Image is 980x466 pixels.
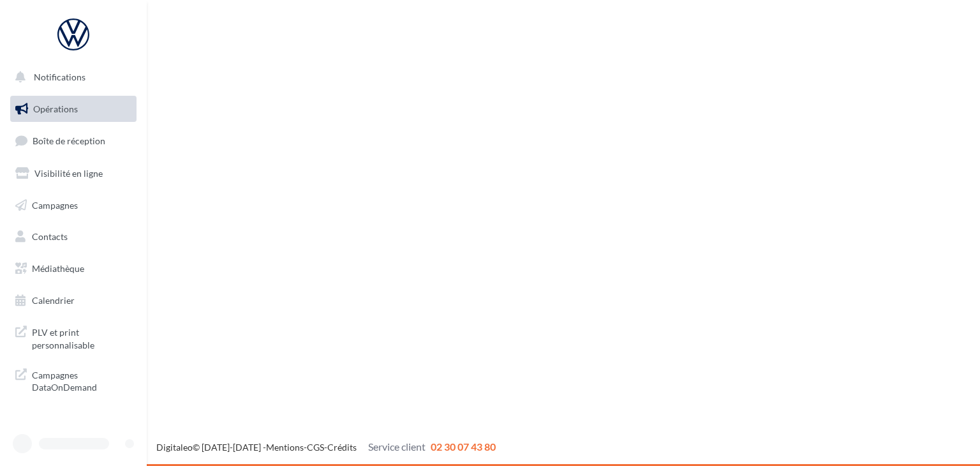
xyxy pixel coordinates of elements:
[34,71,85,82] span: Notifications
[8,287,139,314] a: Calendrier
[32,324,131,351] span: PLV et print personnalisable
[8,319,139,356] a: PLV et print personnalisable
[8,361,139,399] a: Campagnes DataOnDemand
[8,64,134,91] button: Notifications
[8,223,139,250] a: Contacts
[32,295,75,306] span: Calendrier
[32,199,78,210] span: Campagnes
[33,135,105,146] span: Boîte de réception
[327,442,357,453] a: Crédits
[8,192,139,219] a: Campagnes
[34,168,103,179] span: Visibilité en ligne
[307,442,324,453] a: CGS
[32,366,131,394] span: Campagnes DataOnDemand
[156,442,496,453] span: © [DATE]-[DATE] - - -
[8,255,139,282] a: Médiathèque
[8,127,139,154] a: Boîte de réception
[8,96,139,123] a: Opérations
[32,231,68,242] span: Contacts
[32,263,84,274] span: Médiathèque
[266,442,304,453] a: Mentions
[33,103,78,114] span: Opérations
[368,440,426,453] span: Service client
[156,442,193,453] a: Digitaleo
[431,440,496,453] span: 02 30 07 43 80
[8,160,139,187] a: Visibilité en ligne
